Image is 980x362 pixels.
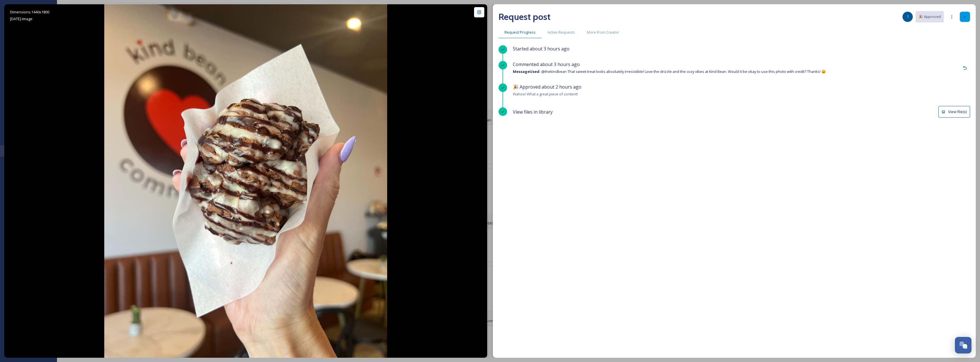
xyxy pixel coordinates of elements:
[955,337,971,353] button: Open Chat
[513,69,826,74] span: @thekindbean That sweet treat looks absolutely irresistible! Love the drizzle and the cozy vibes ...
[513,61,580,68] span: Commented about 3 hours ago
[513,69,540,74] strong: Message Used:
[513,84,581,90] span: 🎉 Approved about 2 hours ago
[104,4,387,358] img: Come grab a yummy scone tomorrow😍 SATURDAY MENU👇🏼 cinnamon spiral orange blosson scone strawberry...
[938,106,970,118] button: View file(s)
[513,91,578,97] span: Wahoo! What a great piece of content!
[513,109,553,115] span: View files in library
